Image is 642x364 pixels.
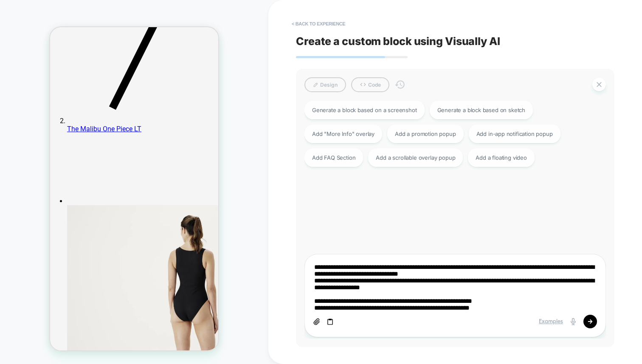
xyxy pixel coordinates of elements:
[287,17,349,31] button: < Back to experience
[304,148,363,167] div: Add FAQ Section
[469,124,560,143] div: Add in-app notification popup
[17,98,91,106] a: The Malibu One Piece LT
[296,35,614,48] span: Create a custom block using Visually AI
[539,318,563,325] div: Examples
[387,124,463,143] div: Add a promotion popup
[368,148,463,167] div: Add a scrollable overlay popup
[468,148,535,167] div: Add a floating video
[17,178,282,327] img: Interactive video cover
[304,124,382,143] div: Add "More Info" overlay
[430,101,533,119] div: Generate a block based on sketch
[304,101,425,119] div: Generate a block based on a screenshot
